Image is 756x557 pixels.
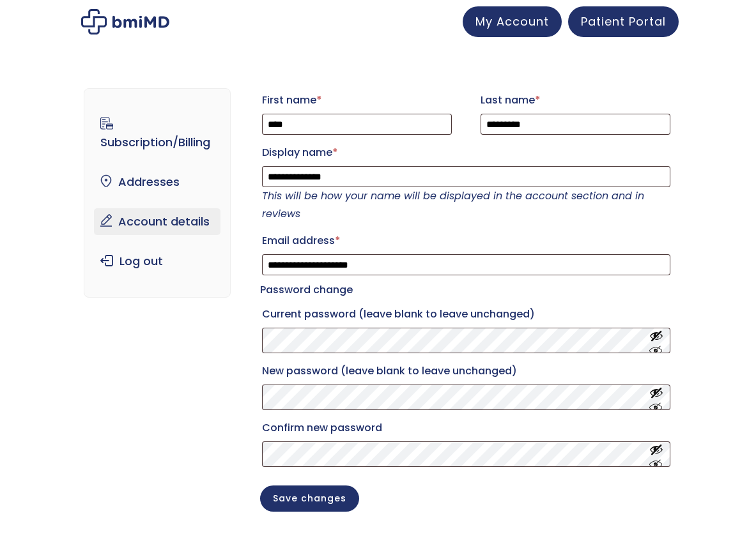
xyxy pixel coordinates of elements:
label: Confirm new password [262,418,670,438]
a: Log out [94,248,220,275]
legend: Password change [260,281,353,299]
button: Show password [649,386,663,409]
label: First name [262,90,452,111]
span: My Account [475,13,549,29]
button: Save changes [260,485,359,512]
label: Current password (leave blank to leave unchanged) [262,304,670,324]
nav: Account pages [84,88,231,298]
a: My Account [463,6,562,37]
label: Last name [481,90,670,111]
a: Subscription/Billing [94,111,220,156]
img: My account [81,9,169,34]
label: New password (leave blank to leave unchanged) [262,361,670,381]
a: Addresses [94,169,220,195]
span: Patient Portal [581,13,666,29]
button: Show password [649,329,663,353]
a: Patient Portal [568,6,679,37]
label: Display name [262,142,670,163]
button: Show password [649,443,663,466]
em: This will be how your name will be displayed in the account section and in reviews [262,188,644,221]
a: Account details [94,208,220,235]
label: Email address [262,231,670,251]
